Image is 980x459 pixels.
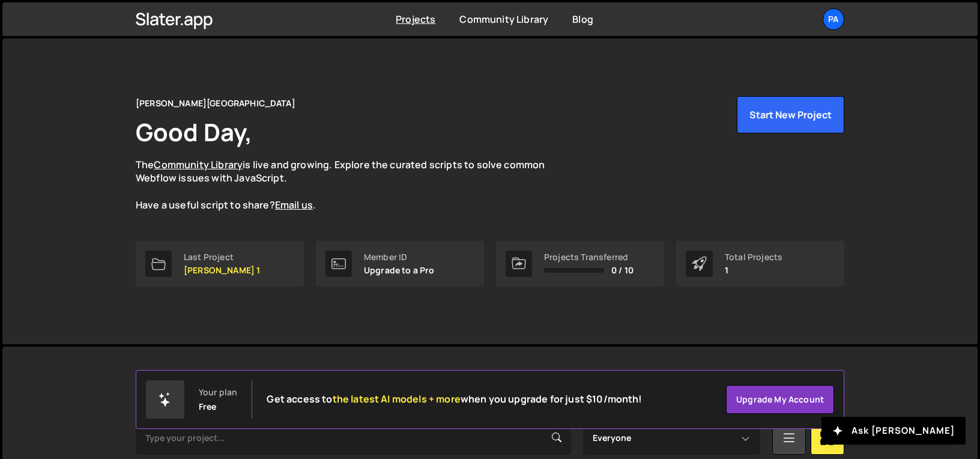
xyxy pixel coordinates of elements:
a: Email us [275,198,313,211]
button: Start New Project [737,96,844,133]
p: Upgrade to a Pro [364,266,435,275]
h1: Good Day, [136,115,252,148]
a: Upgrade my account [726,385,834,414]
div: Your plan [199,388,237,397]
a: Community Library [459,13,548,26]
a: Projects [396,13,435,26]
div: Projects Transferred [544,252,634,262]
a: Last Project [PERSON_NAME] 1 [136,241,304,287]
button: Ask [PERSON_NAME] [821,417,966,445]
span: the latest AI models + more [333,392,461,406]
span: 0 / 10 [611,266,634,275]
p: 1 [725,266,782,275]
div: Total Projects [725,252,782,262]
a: Community Library [154,158,243,171]
div: Last Project [184,252,260,262]
div: Member ID [364,252,435,262]
div: [PERSON_NAME][GEOGRAPHIC_DATA] [136,96,295,111]
a: Pa [823,8,844,30]
div: Free [199,402,217,412]
p: The is live and growing. Explore the curated scripts to solve common Webflow issues with JavaScri... [136,158,568,212]
a: Blog [572,13,593,26]
p: [PERSON_NAME] 1 [184,266,260,275]
h2: Get access to when you upgrade for just $10/month! [267,394,642,405]
input: Type your project... [136,421,571,455]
